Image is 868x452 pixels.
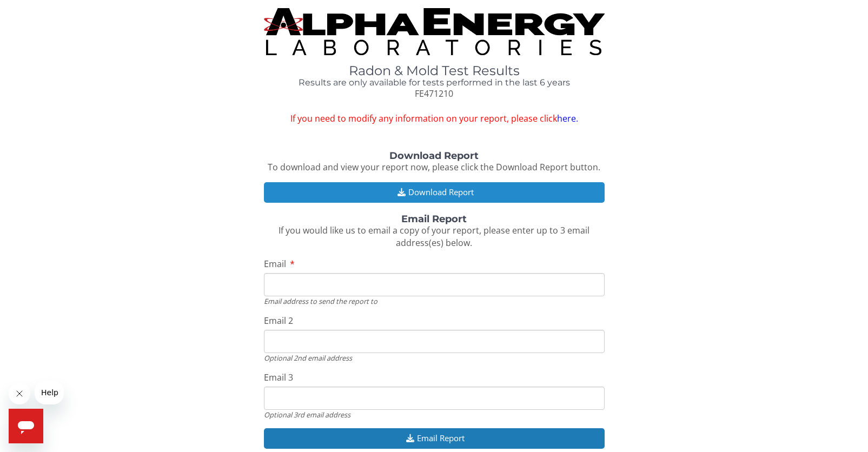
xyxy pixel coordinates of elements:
span: Email 3 [264,371,293,383]
button: Email Report [264,428,605,448]
span: Email [264,258,286,270]
a: here. [557,112,578,124]
iframe: Message from company [35,381,64,404]
img: TightCrop.jpg [264,8,605,55]
iframe: Button to launch messaging window [9,409,43,443]
button: Download Report [264,182,605,202]
span: If you would like us to email a copy of your report, please enter up to 3 email address(es) below. [279,224,589,249]
span: Email 2 [264,315,293,327]
span: To download and view your report now, please click the Download Report button. [268,161,600,173]
strong: Email Report [401,213,467,225]
strong: Download Report [389,150,479,162]
div: Optional 3rd email address [264,410,605,420]
h4: Results are only available for tests performed in the last 6 years [264,78,605,88]
iframe: Close message [9,383,30,404]
div: Optional 2nd email address [264,353,605,363]
span: FE471210 [415,88,453,99]
span: If you need to modify any information on your report, please click [264,112,605,125]
div: Email address to send the report to [264,296,605,306]
h1: Radon & Mold Test Results [264,64,605,78]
